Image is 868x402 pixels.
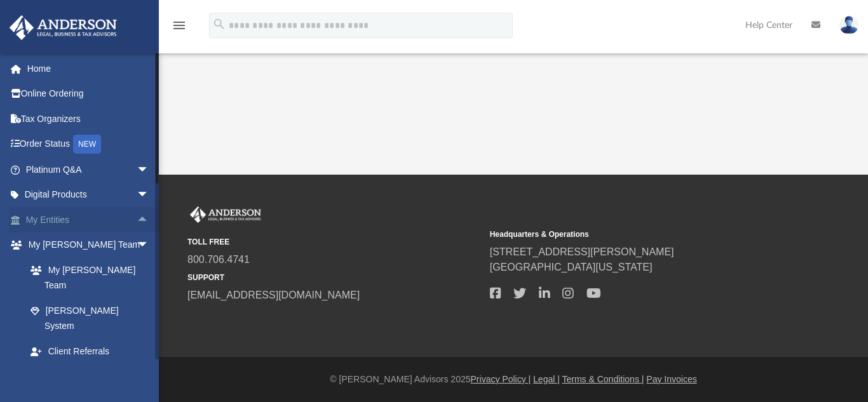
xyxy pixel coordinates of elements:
a: Client Referrals [18,338,162,364]
a: [EMAIL_ADDRESS][DOMAIN_NAME] [187,290,360,300]
span: arrow_drop_down [137,182,162,208]
a: Home [9,56,168,81]
a: Platinum Q&Aarrow_drop_down [9,157,168,182]
small: TOLL FREE [187,236,481,248]
a: My Entitiesarrow_drop_up [9,207,168,232]
img: User Pic [839,16,858,34]
i: search [212,17,226,31]
a: [STREET_ADDRESS][PERSON_NAME] [490,246,674,257]
img: Anderson Advisors Platinum Portal [6,15,121,40]
small: SUPPORT [187,272,481,283]
a: Pay Invoices [646,374,696,384]
img: Anderson Advisors Platinum Portal [187,206,264,223]
a: menu [172,24,187,33]
div: © [PERSON_NAME] Advisors 2025 [159,373,868,386]
a: Order StatusNEW [9,131,168,157]
span: arrow_drop_up [137,207,162,233]
a: Online Ordering [9,81,168,107]
a: 800.706.4741 [187,254,250,265]
span: arrow_drop_down [137,157,162,183]
a: Terms & Conditions | [562,374,644,384]
span: arrow_drop_down [137,232,162,258]
i: menu [172,18,187,33]
a: [GEOGRAPHIC_DATA][US_STATE] [490,262,653,272]
a: Tax Organizers [9,106,168,131]
a: [PERSON_NAME] System [18,298,162,338]
a: Digital Productsarrow_drop_down [9,182,168,208]
small: Headquarters & Operations [490,229,783,240]
a: My [PERSON_NAME] Team [18,257,156,298]
div: NEW [73,135,101,154]
a: My [PERSON_NAME] Teamarrow_drop_down [9,232,162,258]
a: Legal | [533,374,560,384]
a: Privacy Policy | [471,374,531,384]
